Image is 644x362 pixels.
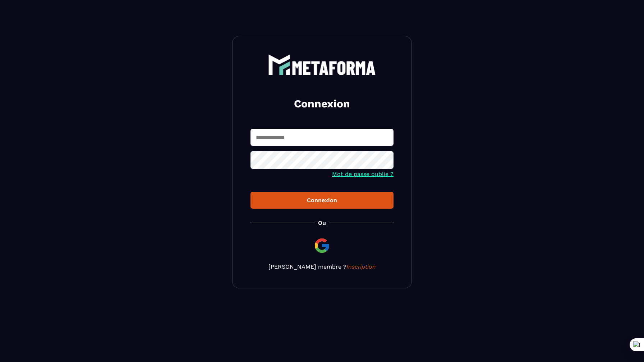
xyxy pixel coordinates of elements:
h2: Connexion [259,97,385,111]
a: Mot de passe oublié ? [332,171,394,177]
img: logo [268,54,376,75]
button: Connexion [250,192,394,209]
a: logo [250,54,394,75]
p: [PERSON_NAME] membre ? [250,263,394,270]
div: Connexion [256,197,388,204]
p: Ou [318,219,326,226]
a: Inscription [346,263,376,270]
img: google [313,237,331,254]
